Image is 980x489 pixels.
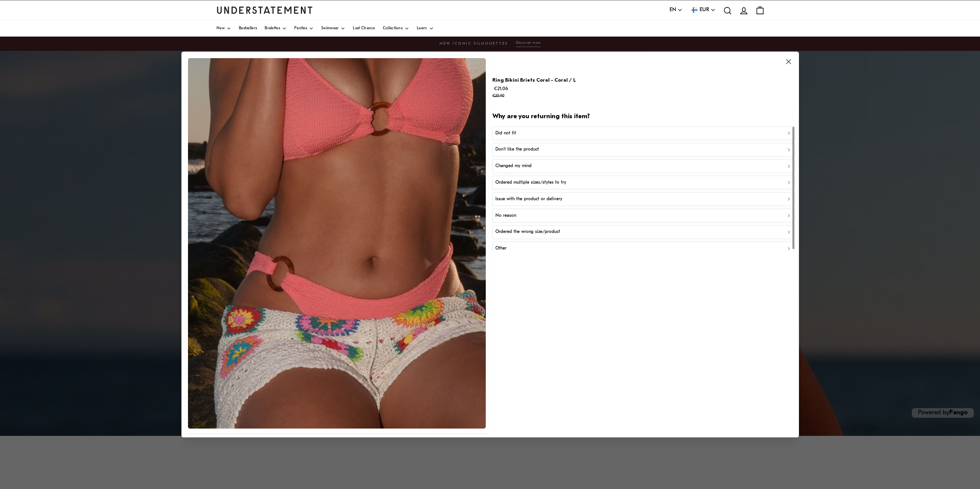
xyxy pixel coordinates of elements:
a: Understatement Homepage [216,7,313,13]
span: Bralettes [265,27,280,30]
p: Did not fit [495,130,516,137]
p: Other [495,245,507,252]
button: Did not fit [492,126,795,140]
button: Don't like the product [492,143,795,157]
a: Bralettes [265,20,287,37]
span: New [216,27,225,30]
p: Ring Bikini Briefs Coral - Coral / L [492,76,576,84]
p: €21.06 [492,85,576,100]
a: Bestsellers [239,20,257,37]
p: Ordered the wrong size/product [495,228,560,236]
h2: Why are you returning this item? [492,112,795,121]
p: Don't like the product [495,146,539,153]
span: Collections [383,27,403,30]
a: Collections [383,20,409,37]
a: Panties [294,20,314,37]
button: Changed my mind [492,159,795,173]
button: EN [670,6,683,14]
a: New [216,20,231,37]
p: Ordered multiple sizes/styles to try [495,179,566,186]
span: Learn [417,27,427,30]
img: SWIM_25_PDP_Template_Shopify_2_d5774f36-ee60-472a-a107-5d954c6e393a.jpg [188,58,486,429]
a: Swimwear [321,20,345,37]
span: Bestsellers [239,27,257,30]
button: Ordered multiple sizes/styles to try [492,176,795,189]
button: Other [492,241,795,255]
p: Changed my mind [495,162,532,170]
p: Issue with the product or delivery [495,196,562,203]
a: Last Chance [353,20,375,37]
button: Issue with the product or delivery [492,192,795,206]
span: EUR [700,6,709,14]
button: No reason [492,209,795,223]
a: Learn [417,20,434,37]
span: EN [670,6,676,14]
strike: €23.40 [492,94,504,98]
span: Swimwear [321,27,339,30]
button: EUR [690,6,716,14]
span: Last Chance [353,27,375,30]
button: Ordered the wrong size/product [492,225,795,239]
p: No reason [495,212,516,219]
span: Panties [294,27,307,30]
